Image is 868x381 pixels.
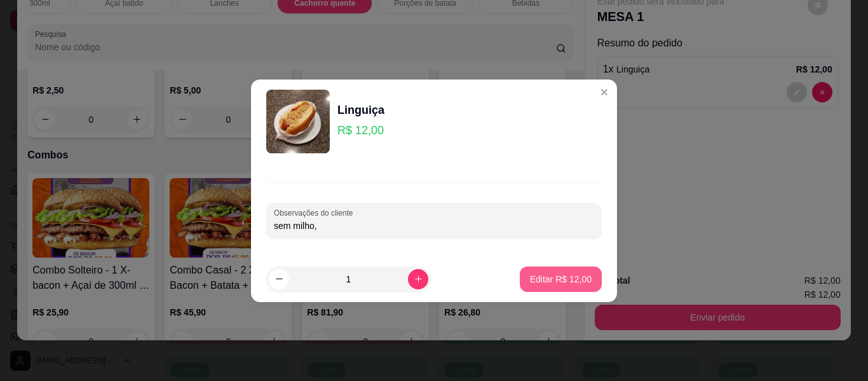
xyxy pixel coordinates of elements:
[274,219,594,232] input: Observações do cliente
[337,101,384,119] div: Linguiça
[594,82,614,102] button: Close
[530,273,592,286] p: Editar R$ 12,00
[266,90,330,153] img: product-image
[337,121,384,139] p: R$ 12,00
[269,269,289,289] button: decrease-product-quantity
[274,207,357,218] label: Observações do cliente
[408,269,428,289] button: increase-product-quantity
[520,267,602,292] button: Editar R$ 12,00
